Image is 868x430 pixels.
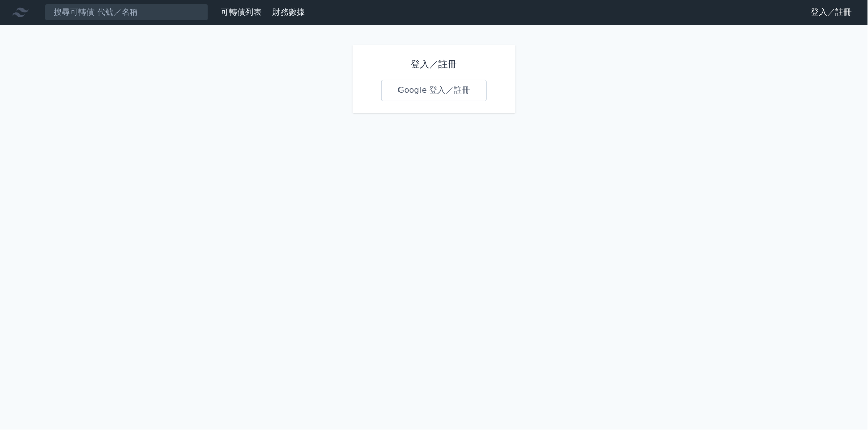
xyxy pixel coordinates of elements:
a: 登入／註冊 [803,4,860,20]
a: 財務數據 [272,7,305,17]
input: 搜尋可轉債 代號／名稱 [45,4,208,21]
a: 可轉債列表 [221,7,262,17]
a: Google 登入／註冊 [381,80,487,101]
h1: 登入／註冊 [381,57,487,71]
